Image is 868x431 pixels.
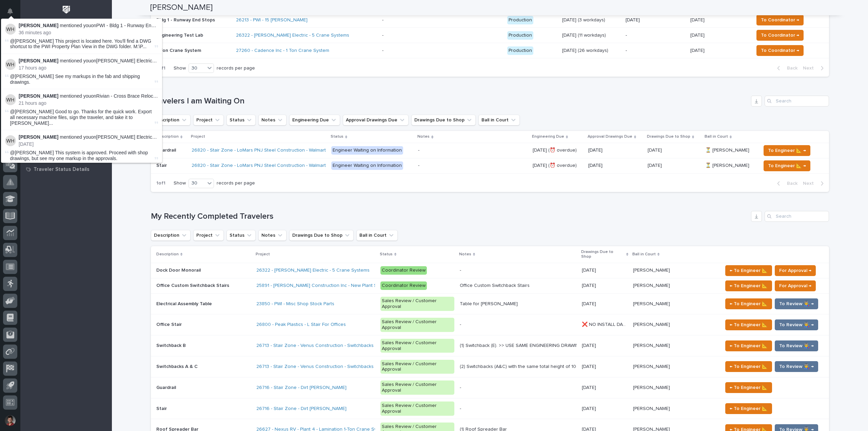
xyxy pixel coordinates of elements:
tr: Electrical Assembly TableElectrical Assembly Table 23850 - PWI - Misc Shop Stock Parts Sales Revi... [151,293,829,314]
button: Drawings Due to Shop [411,115,476,125]
h1: Travelers I am Waiting On [151,96,748,106]
span: ← To Engineer 📐 [730,384,768,392]
div: 30 [189,65,205,72]
p: mentioned you on : [19,23,158,28]
div: Notifications [8,8,17,19]
a: 26213 - PWI - 15 [PERSON_NAME] [236,17,308,23]
span: ← To Engineer 📐 [730,342,768,350]
button: To Coordinator → [756,30,804,41]
span: Back [783,180,797,187]
p: [DATE] (3 workdays) [562,17,620,23]
button: Engineering Due [289,115,340,125]
a: [PERSON_NAME] Electric - Dock Door Monorail [96,58,198,63]
button: Next [800,65,829,71]
p: ⏳ [PERSON_NAME] [705,146,751,153]
a: [PERSON_NAME] Electric - Dock Door Monorail [96,134,198,140]
p: Guardrail [156,384,177,391]
div: Production [507,31,533,40]
span: To Engineer 📐 → [768,162,806,170]
p: [DATE] (⏰ overdue) [533,161,578,169]
button: ← To Engineer 📐 [725,361,772,372]
p: Project [191,133,205,140]
button: Next [800,180,829,187]
button: To Coordinator → [756,15,804,25]
p: mentioned you on : [19,58,158,64]
a: 27260 - Cadence Inc - 1 Ton Crane System [236,48,329,54]
p: Notes [459,251,471,258]
div: Sales Review / Customer Approval [380,318,454,332]
button: To Engineer 📐 → [764,160,810,171]
input: Search [765,211,829,222]
a: 25891 - [PERSON_NAME] Construction Inc - New Plant Setup - Mezzanine Project [256,283,431,289]
p: Engineering Test Lab [156,33,231,38]
div: Table for [PERSON_NAME] [460,301,518,307]
div: Office Custom Switchback Stairs [460,283,530,289]
p: Bldg 1 - Runway End Stops [156,17,231,23]
p: [DATE] [690,46,706,54]
p: records per page [217,180,255,186]
p: [DATE] [648,161,663,169]
button: ← To Engineer 📐 [725,340,772,351]
div: Coordinator Review [380,281,427,290]
span: @[PERSON_NAME] This system is approved. Proceed with shop drawings, but see my one markup in the ... [10,150,148,161]
p: Switchback B [156,341,187,349]
span: ← To Engineer 📐 [730,405,768,413]
button: Notes [258,230,287,241]
h1: My Recently Completed Travelers [151,212,748,221]
p: [DATE] [690,16,706,23]
a: Traveler Status Details [20,164,112,174]
button: users-avatar [3,413,17,428]
p: [DATE] [588,148,642,153]
div: - [382,48,383,54]
div: - [460,268,461,273]
span: ← To Engineer 📐 [730,363,768,371]
p: 1 Ton Crane System [156,48,231,54]
div: Sales Review / Customer Approval [380,297,454,311]
a: PWI - Bldg 1 - Runway End Stops [96,23,167,28]
a: 26716 - Stair Zone - Dirt [PERSON_NAME] [256,385,347,391]
span: Back [783,65,797,71]
p: ⏳ [PERSON_NAME] [705,161,751,169]
p: Office Stair [156,320,183,328]
img: Weston Hochstetler [5,94,16,105]
div: - [460,385,461,391]
img: Workspace Logo [60,3,73,16]
span: Next [803,180,818,187]
button: To Review 👨‍🏭 → [775,298,818,309]
div: - [418,163,419,169]
p: [DATE] (26 workdays) [562,48,620,54]
p: 17 hours ago [19,65,158,71]
p: [DATE] [648,146,663,153]
span: To Review 👨‍🏭 → [779,363,814,371]
tr: Dock Door MonorailDock Door Monorail 26322 - [PERSON_NAME] Electric - 5 Crane Systems Coordinator... [151,263,829,278]
span: ← To Engineer 📐 [730,267,768,275]
div: - [382,33,383,38]
a: 26322 - [PERSON_NAME] Electric - 5 Crane Systems [236,33,349,38]
p: [DATE] [626,17,685,23]
p: [DATE] [582,300,597,307]
p: records per page [217,65,255,71]
p: Office Custom Switchback Stairs [156,281,231,289]
p: Ball in Court [705,133,728,140]
p: [PERSON_NAME] [633,405,671,412]
p: Stair [156,161,168,169]
span: To Coordinator → [761,31,799,39]
p: ❌ NO INSTALL DATE! [582,320,629,328]
button: For Approval → [775,280,816,291]
div: - [418,148,419,153]
tr: GuardrailGuardrail 26820 - Stair Zone - LoMars PNJ Steel Construction - Walmart Stair Engineer Wa... [151,143,829,158]
div: (1) Switchback (E). >> USE SAME ENGINEERING DRAWINGS AS JOB#26427 << with only 1 adjustment (chan... [460,343,576,349]
p: Electrical Assembly Table [156,300,213,307]
p: Show [174,65,186,71]
tr: Engineering Test Lab26322 - [PERSON_NAME] Electric - 5 Crane Systems - Production[DATE] (11 workd... [151,28,829,43]
p: mentioned you on : [19,93,158,99]
p: Drawings Due to Shop [647,133,690,140]
span: Next [803,65,818,71]
p: [DATE] [690,31,706,38]
p: Drawings Due to Shop [581,248,625,261]
div: Production [507,16,533,24]
div: Sales Review / Customer Approval [380,401,454,416]
span: ← To Engineer 📐 [730,282,768,290]
div: Sales Review / Customer Approval [380,380,454,395]
tr: StairStair 26716 - Stair Zone - Dirt [PERSON_NAME] Sales Review / Customer Approval- [DATE][DATE]... [151,398,829,419]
